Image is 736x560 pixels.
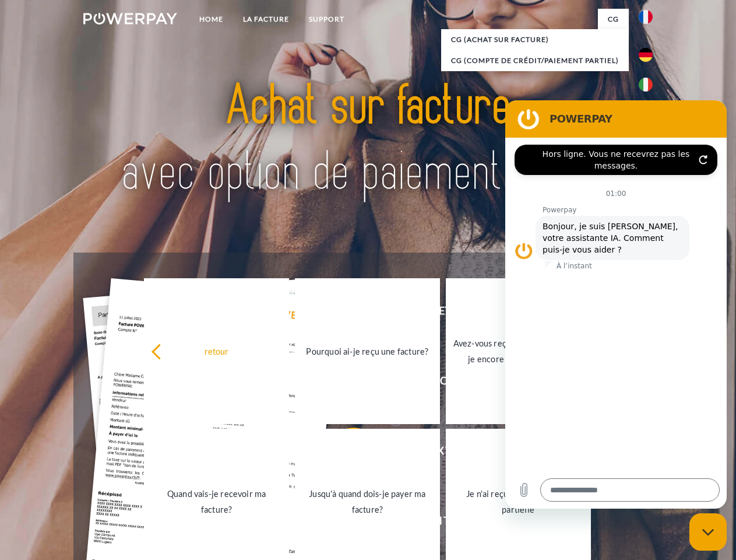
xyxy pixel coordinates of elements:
[639,48,653,62] img: de
[83,13,177,24] img: logo-powerpay-white.svg
[151,343,282,359] div: retour
[639,78,653,92] img: it
[233,9,299,30] a: LA FACTURE
[453,335,584,367] div: Avez-vous reçu mes paiements, ai-je encore un solde ouvert?
[441,29,629,50] a: CG (achat sur facture)
[111,56,625,223] img: title-powerpay_fr.svg
[639,10,653,24] img: fr
[598,9,629,30] a: CG
[446,278,591,424] a: Avez-vous reçu mes paiements, ai-je encore un solde ouvert?
[302,343,433,359] div: Pourquoi ai-je reçu une facture?
[441,50,629,71] a: CG (Compte de crédit/paiement partiel)
[505,100,727,509] iframe: Fenêtre de messagerie
[299,9,354,30] a: Support
[453,486,584,517] div: Je n'ai reçu qu'une livraison partielle
[302,486,433,517] div: Jusqu'à quand dois-je payer ma facture?
[689,513,727,551] iframe: Bouton de lancement de la fenêtre de messagerie, conversation en cours
[151,486,282,517] div: Quand vais-je recevoir ma facture?
[189,9,233,30] a: Home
